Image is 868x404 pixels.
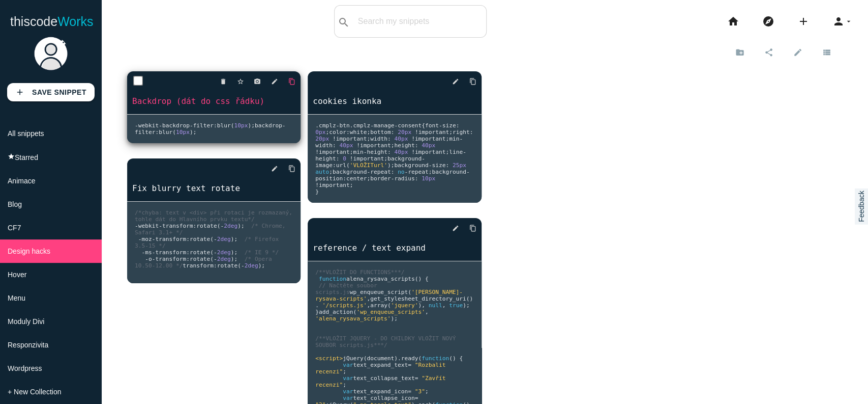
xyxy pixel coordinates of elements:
span: - [364,149,367,155]
span: var [343,362,353,368]
span: : [387,149,391,155]
span: consent [398,122,422,129]
span: /*chyba: text v <div> při rotaci je rozmazaný, tohle dát do Hlavního prvku textu*/ [135,209,296,223]
i: home [727,5,739,38]
span: (- [210,236,217,243]
span: - [429,162,432,169]
span: add_action [319,309,353,315]
span: : [445,162,449,169]
span: transform [155,249,186,256]
i: star [8,153,15,160]
span: important [353,155,384,162]
span: 2deg [245,262,258,269]
span: width [370,136,387,142]
span: radius [394,175,414,182]
span: 40px [339,142,353,149]
span: ); [387,162,394,169]
span: 20px [315,136,329,142]
span: ( [364,355,367,362]
span: o [148,256,152,262]
i: create_new_folder [735,43,744,61]
span: : [391,169,394,175]
span: 40px [394,149,408,155]
a: edit [444,219,459,237]
span: : [387,136,391,142]
span: 'VLOŽITurl' [350,162,387,169]
span: ( [346,162,350,169]
span: rotate [190,256,210,262]
span: . [315,302,319,309]
span: image [315,162,333,169]
span: - [159,122,162,129]
span: /* IE 9 */ [245,249,279,256]
span: important [415,136,446,142]
span: : [193,223,197,229]
span: ). [394,355,401,362]
span: backdrop [162,122,190,129]
i: add [797,5,810,38]
span: Design hacks [8,247,50,255]
span: ms [145,249,152,256]
span: bottom [370,129,391,136]
a: Feedback [854,188,867,224]
span: - [370,122,374,129]
span: repeat [370,169,391,175]
span: (- [237,262,244,269]
span: text_expand_text [353,362,408,368]
span: : [214,262,217,269]
span: Works [57,14,93,29]
span: background [394,162,428,169]
span: - [391,175,394,182]
span: : [391,129,395,136]
span: important [415,149,446,155]
span: ( [408,289,411,295]
span: position [315,175,343,182]
span: All snippets [8,129,44,138]
span: text_collapse_text [353,375,414,382]
span: transform [162,223,193,229]
span: min [353,149,363,155]
span: rotate [217,262,237,269]
span: /**VLOŽIT JQUERY - DO CHILDKY VLOŽIT NOVÝ SOUBOR scripts.js***/ [315,335,459,348]
span: filter [193,122,214,129]
span: , [442,302,446,309]
span: } [315,309,319,315]
span: get_stylesheet_directory_uri [370,295,466,302]
span: = [408,362,411,368]
span: size [442,122,456,129]
span: { [425,276,429,282]
span: : [214,122,217,129]
a: addSave Snippet [7,83,95,101]
span: ; [449,129,453,136]
span: - [439,122,442,129]
b: Save Snippet [32,88,86,96]
span: Moduly Divi [8,317,44,326]
span: 'alena_rysava_scripts' [315,315,391,322]
span: ); [231,256,237,262]
span: alena_rysava_scripts [346,276,415,282]
span: 10px [422,175,435,182]
span: ; [343,382,346,388]
span: : [415,175,418,182]
span: ! [411,149,415,155]
span: - [152,236,156,243]
a: Copy to Clipboard [461,72,476,91]
span: 10px [234,122,248,129]
a: Copy to Clipboard [280,159,295,178]
span: - [138,236,142,243]
span: 40px [422,142,435,149]
span: important [319,182,350,188]
span: ; [384,155,387,162]
span: 40px [394,136,408,142]
span: moz [142,236,152,243]
span: min [449,136,459,142]
span: ( [418,355,422,362]
span: () [466,295,473,302]
span: center [346,175,367,182]
span: Hover [8,271,26,279]
span: ; [329,169,333,175]
span: url [336,162,346,169]
span: = [415,395,418,401]
span: - [394,122,398,129]
span: Animace [8,177,35,185]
